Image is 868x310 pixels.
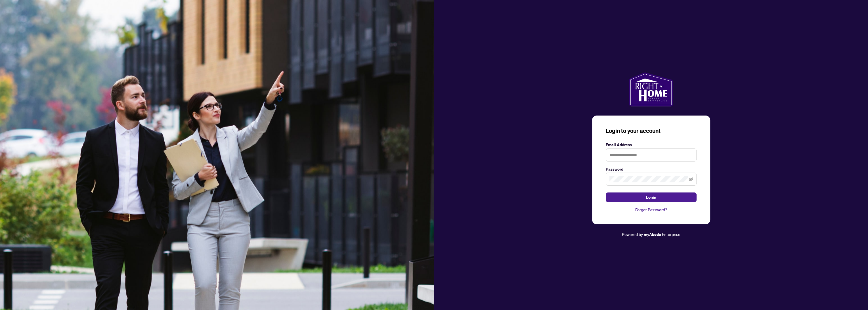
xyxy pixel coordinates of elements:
span: Login [646,193,656,202]
h3: Login to your account [606,127,697,135]
span: Enterprise [662,232,680,237]
a: myAbode [644,231,661,238]
span: eye-invisible [689,177,693,181]
label: Password [606,166,697,172]
a: Forgot Password? [606,207,697,213]
span: Powered by [622,232,643,237]
label: Email Address [606,142,697,148]
button: Login [606,192,697,202]
img: ma-logo [629,72,673,106]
